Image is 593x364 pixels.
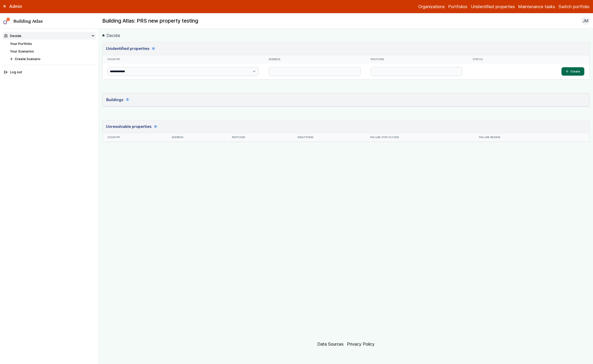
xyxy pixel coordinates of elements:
[10,42,32,46] a: Your Portfolio
[152,47,155,50] span: 0
[418,3,445,10] a: Organizations
[4,33,21,38] div: Decide
[126,98,129,101] span: 3
[3,18,10,24] img: main-0bbd2752.svg
[471,3,515,10] a: Unidentified properties
[297,136,360,139] div: Identifiers
[370,136,469,139] div: Failure status code
[479,136,556,139] div: Failure reason
[172,136,222,139] div: Address
[10,49,34,53] a: Your Scenarios
[106,97,129,103] div: Buildings
[106,124,151,129] h3: Unresolvable properties
[347,341,375,347] a: Privacy Policy
[108,136,161,139] div: Country
[106,46,149,51] h3: Unidentified properties
[473,58,509,61] div: Status
[582,18,589,24] span: JM
[8,55,96,63] button: Create Scenario
[102,32,120,39] a: Decide
[317,341,344,347] a: Data Sources
[108,58,259,61] div: Country
[581,17,590,25] button: JM
[232,136,287,139] div: Postcode
[371,58,462,61] div: Postcode
[518,3,555,10] a: Maintenance tasks
[448,3,467,10] a: Portfolios
[154,125,157,128] span: 0
[559,3,590,10] button: Switch portfolio
[3,32,96,40] summary: Decide
[103,93,589,106] a: Buildings3
[269,58,360,61] div: Address
[3,69,96,76] button: Log out
[561,67,584,76] button: Create
[102,18,198,24] h2: Building Atlas: PRS new property testing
